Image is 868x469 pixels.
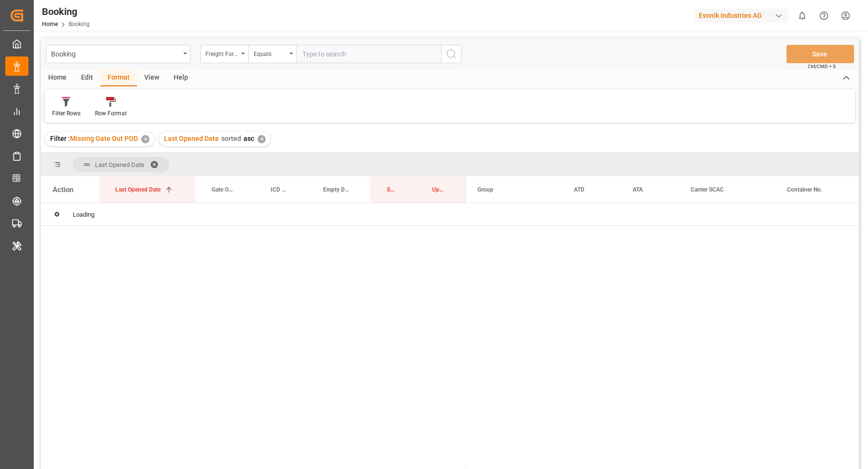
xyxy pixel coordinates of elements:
span: ATD [574,186,584,193]
button: Help Center [813,5,835,27]
button: open menu [248,45,297,63]
span: Gate Out Full Terminal [212,186,234,193]
span: Carrier SCAC [691,186,724,193]
span: Filter : [50,135,70,142]
div: Edit [74,70,100,86]
div: ✕ [258,135,266,143]
span: Last Opened Date [115,186,161,193]
button: show 0 new notifications [791,5,813,27]
span: ATA [633,186,643,193]
button: Evonik Industries AG [695,6,791,25]
div: View [137,70,166,86]
div: Row Format [95,109,127,118]
span: asc [244,135,254,142]
div: Booking [51,47,180,59]
span: Group [477,186,493,193]
span: sorted [221,135,241,142]
span: Missing Gate Out POD [70,135,138,142]
span: Container No. [787,186,822,193]
span: Last Opened Date [95,161,144,168]
input: Type to search [297,45,441,63]
span: ICD Name [271,186,286,193]
div: Help [166,70,195,86]
div: Evonik Industries AG [695,9,787,23]
button: search button [441,45,461,63]
div: Filter Rows [52,109,81,118]
button: open menu [46,45,190,63]
span: Last Opened Date [164,135,219,142]
span: Sum of Events [387,186,395,193]
button: Save [787,45,854,63]
span: Loading [73,211,95,218]
button: open menu [200,45,248,63]
a: Home [42,21,58,28]
div: Equals [254,47,286,58]
div: Format [100,70,137,86]
div: Booking [42,4,90,19]
span: Empty Delivered Depot [323,186,350,193]
div: ✕ [141,135,149,143]
span: Update Last Opened By [432,186,446,193]
span: Ctrl/CMD + S [808,63,836,70]
div: Home [41,70,74,86]
div: Freight Forwarder's Reference No. [205,47,238,58]
div: Action [53,185,73,194]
